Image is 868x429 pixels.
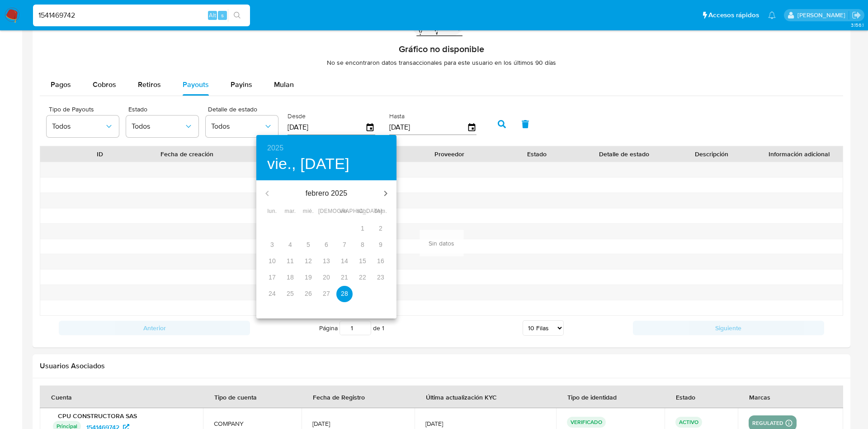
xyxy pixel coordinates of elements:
[300,207,316,216] span: mié.
[318,207,335,216] span: [DEMOGRAPHIC_DATA].
[267,154,349,174] button: vie., [DATE]
[282,207,298,216] span: mar.
[341,289,348,298] p: 28
[267,142,283,154] button: 2025
[373,207,389,216] span: dom.
[278,188,375,199] p: febrero 2025
[336,286,353,302] button: 28
[336,207,353,216] span: vie.
[354,207,371,216] span: sáb.
[264,207,280,216] span: lun.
